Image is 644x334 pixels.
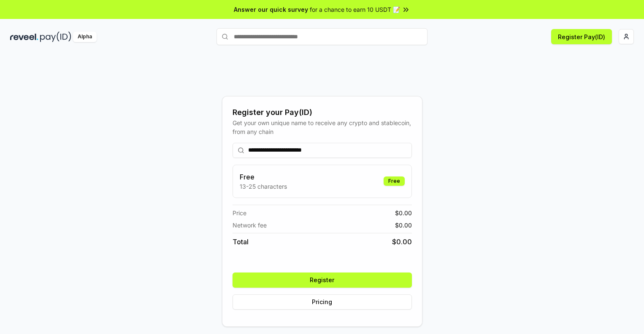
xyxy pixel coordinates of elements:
[10,32,38,42] img: reveel_dark
[234,5,308,14] span: Answer our quick survey
[233,273,412,288] button: Register
[551,29,612,44] button: Register Pay(ID)
[384,176,405,186] div: Free
[310,5,400,14] span: for a chance to earn 10 USDT 📝
[233,118,412,136] div: Get your own unique name to receive any crypto and stablecoin, from any chain
[392,237,412,247] span: $ 0.00
[233,208,246,217] span: Price
[395,221,412,230] span: $ 0.00
[73,32,97,42] div: Alpha
[40,32,71,42] img: pay_id
[233,107,412,118] div: Register your Pay(ID)
[233,221,267,230] span: Network fee
[240,182,287,191] p: 13-25 characters
[240,172,287,182] h3: Free
[395,208,412,217] span: $ 0.00
[233,294,412,310] button: Pricing
[233,237,249,247] span: Total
